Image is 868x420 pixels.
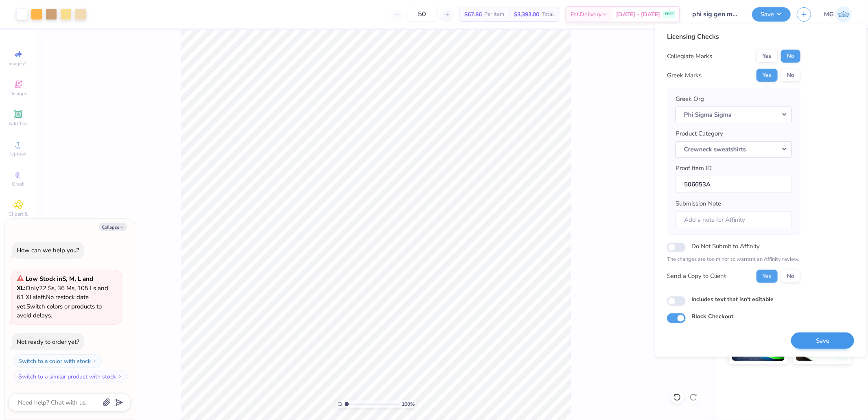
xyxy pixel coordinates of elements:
[665,11,673,17] span: FREE
[4,211,33,224] span: Clipart & logos
[14,370,127,383] button: Switch to a similar product with stock
[676,94,704,104] label: Greek Org
[14,354,102,367] button: Switch to a color with stock
[9,90,27,97] span: Designs
[92,359,97,363] img: Switch to a color with stock
[10,151,26,157] span: Upload
[686,6,746,22] input: Untitled Design
[667,32,800,42] div: Licensing Checks
[676,164,712,173] label: Proof Item ID
[836,7,852,22] img: Michael Galon
[691,295,774,303] label: Includes text that isn't editable
[756,269,778,282] button: Yes
[676,129,723,138] label: Product Category
[464,10,482,19] span: $67.86
[752,7,791,22] button: Save
[756,50,778,63] button: Yes
[616,10,660,19] span: [DATE] - [DATE]
[667,71,702,80] div: Greek Marks
[17,275,93,292] strong: Low Stock in S, M, L and XL :
[9,60,28,67] span: Image AI
[676,211,792,228] input: Add a note for Affinity
[667,52,712,61] div: Collegiate Marks
[9,120,28,127] span: Add Text
[484,10,504,19] span: Per Item
[118,374,122,379] img: Switch to a similar product with stock
[406,7,438,22] input: – –
[667,256,800,264] p: The changes are too minor to warrant an Affinity review.
[514,10,539,19] span: $3,393.00
[676,106,792,123] button: Phi Sigma Sigma
[676,199,721,208] label: Submission Note
[691,241,760,252] label: Do Not Submit to Affinity
[756,69,778,82] button: Yes
[824,10,834,19] span: MG
[791,332,854,349] button: Save
[781,269,800,282] button: No
[17,293,89,311] span: No restock date yet.
[571,10,601,19] span: Est. Delivery
[824,7,852,22] a: MG
[17,246,79,254] div: How can we help you?
[17,338,79,346] div: Not ready to order yet?
[402,400,415,408] span: 100 %
[676,141,792,157] button: Crewneck sweatshirts
[781,50,800,63] button: No
[781,69,800,82] button: No
[12,181,25,187] span: Greek
[691,312,733,321] label: Block Checkout
[99,223,127,231] button: Collapse
[542,10,554,19] span: Total
[667,271,726,281] div: Send a Copy to Client
[17,275,108,319] span: Only 22 Ss, 36 Ms, 105 Ls and 61 XLs left. Switch colors or products to avoid delays.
